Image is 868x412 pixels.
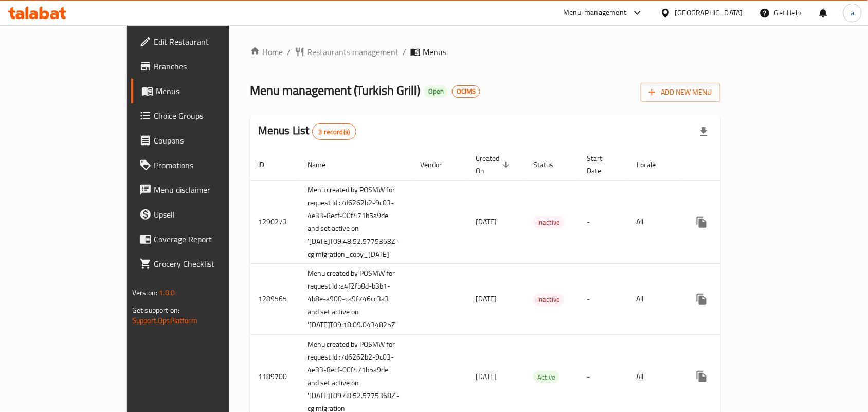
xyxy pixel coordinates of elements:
[131,227,272,252] a: Coverage Report
[628,180,681,264] td: All
[154,208,264,221] span: Upsell
[649,86,712,99] span: Add New Menu
[258,158,278,171] span: ID
[154,258,264,270] span: Grocery Checklist
[154,110,264,122] span: Choice Groups
[579,264,628,335] td: -
[453,87,480,96] span: OCIMS
[250,79,420,102] span: Menu management ( Turkish Grill )
[690,210,714,235] button: more
[424,85,448,98] div: Open
[154,35,264,48] span: Edit Restaurant
[476,152,513,177] span: Created On
[692,119,716,144] div: Export file
[258,123,356,140] h2: Menus List
[154,134,264,147] span: Coupons
[675,7,743,19] div: [GEOGRAPHIC_DATA]
[714,210,739,235] button: Change Status
[131,29,272,54] a: Edit Restaurant
[851,7,854,19] span: a
[131,252,272,276] a: Grocery Checklist
[154,184,264,196] span: Menu disclaimer
[131,128,272,153] a: Coupons
[714,364,739,389] button: Change Status
[132,286,157,299] span: Version:
[250,264,299,335] td: 1289565
[131,79,272,103] a: Menus
[313,127,356,137] span: 3 record(s)
[250,180,299,264] td: 1290273
[681,149,797,181] th: Actions
[533,294,564,306] div: Inactive
[533,217,564,228] span: Inactive
[131,177,272,202] a: Menu disclaimer
[424,87,448,96] span: Open
[131,54,272,79] a: Branches
[637,158,669,171] span: Locale
[159,286,175,299] span: 1.0.0
[299,264,412,335] td: Menu created by POSMW for request Id :a4f2fb8d-b3b1-4b8e-a900-ca9f746cc3a3 and set active on '[DA...
[131,103,272,128] a: Choice Groups
[628,264,681,335] td: All
[154,60,264,73] span: Branches
[420,158,455,171] span: Vendor
[423,46,446,58] span: Menus
[307,46,399,58] span: Restaurants management
[533,158,567,171] span: Status
[403,46,406,58] li: /
[476,370,497,383] span: [DATE]
[690,364,714,389] button: more
[587,152,616,177] span: Start Date
[714,287,739,312] button: Change Status
[131,202,272,227] a: Upsell
[132,314,197,327] a: Support.OpsPlatform
[299,180,412,264] td: Menu created by POSMW for request Id :7d6262b2-9c03-4e33-8ecf-00f471b5a9de and set active on '[DA...
[295,46,399,58] a: Restaurants management
[308,158,339,171] span: Name
[564,7,627,19] div: Menu-management
[641,83,720,102] button: Add New Menu
[533,294,564,306] span: Inactive
[287,46,291,58] li: /
[476,292,497,306] span: [DATE]
[690,287,714,312] button: more
[132,303,179,317] span: Get support on:
[250,46,720,58] nav: breadcrumb
[476,215,497,228] span: [DATE]
[131,153,272,177] a: Promotions
[156,85,264,97] span: Menus
[312,123,357,140] div: Total records count
[579,180,628,264] td: -
[154,233,264,245] span: Coverage Report
[154,159,264,171] span: Promotions
[533,371,559,383] span: Active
